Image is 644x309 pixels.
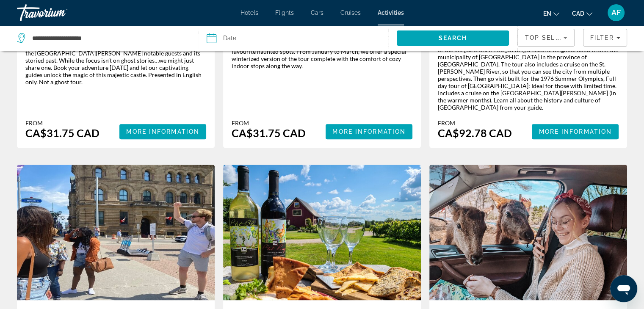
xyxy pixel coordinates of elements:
[119,124,206,139] button: More Information
[340,9,361,16] a: Cruises
[17,2,102,24] a: Travorium
[439,35,467,41] span: Search
[438,17,619,111] div: Discover Montreal’s most historic spots on this full-day guided tour from [GEOGRAPHIC_DATA]. Star...
[572,10,584,17] span: CAD
[525,34,573,41] span: Top Sellers
[438,127,512,139] div: CA$92.78 CAD
[223,165,421,300] img: Full Day Pontiac Wine & Cider Tour - Day Trip From Ottawa & Gatineau
[25,127,100,139] div: CA$31.75 CAD
[583,29,627,47] button: Filters
[31,32,185,44] input: Search destination
[438,119,512,127] div: From
[311,9,323,16] a: Cars
[378,9,404,16] a: Activities
[525,33,567,43] mat-select: Sort by
[590,34,614,41] span: Filter
[543,10,551,17] span: en
[605,4,627,22] button: User Menu
[611,8,621,17] span: AF
[543,7,559,19] button: Change language
[610,275,637,302] iframe: Button to launch messaging window
[17,165,215,300] img: Ottawa Small Group Walking Tour with Rideau Canal Cruise
[326,124,412,139] button: More Information
[572,7,592,19] button: Change currency
[275,9,294,16] a: Flights
[539,128,612,135] span: More Information
[397,30,509,46] button: Search
[429,165,627,300] img: Ottawa Parc Omega Private Tour with Hotel Transfer
[332,128,406,135] span: More Information
[232,119,306,127] div: From
[232,127,306,139] div: CA$31.75 CAD
[25,119,100,127] div: From
[207,25,387,51] button: DateDate
[532,124,619,139] button: More Information
[240,9,258,16] a: Hotels
[126,128,199,135] span: More Information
